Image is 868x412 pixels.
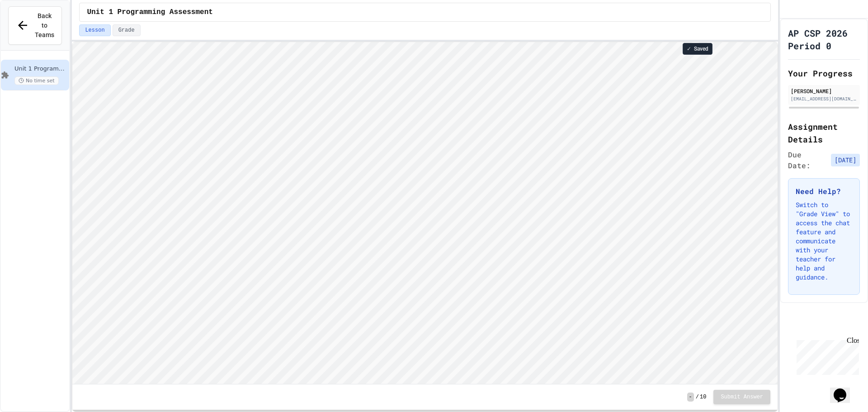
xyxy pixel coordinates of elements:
[791,95,857,102] div: [EMAIL_ADDRESS][DOMAIN_NAME]
[791,87,857,95] div: [PERSON_NAME]
[8,6,62,45] button: Back to Teams
[14,65,67,73] span: Unit 1 Programming Assessment
[687,393,694,402] span: -
[694,45,708,52] span: Saved
[796,200,852,282] p: Switch to "Grade View" to access the chat feature and communicate with your teacher for help and ...
[831,154,860,166] span: [DATE]
[713,390,770,404] button: Submit Answer
[87,7,212,18] span: Unit 1 Programming Assessment
[14,76,59,85] span: No time set
[35,11,54,40] span: Back to Teams
[721,393,763,401] span: Submit Answer
[79,24,110,36] button: Lesson
[72,42,778,384] iframe: Snap! Programming Environment
[830,376,859,403] iframe: chat widget
[113,24,141,36] button: Grade
[788,120,860,146] h2: Assignment Details
[700,393,706,401] span: 10
[788,149,827,171] span: Due Date:
[788,27,860,52] h1: AP CSP 2026 Period 0
[696,393,699,401] span: /
[687,45,691,52] span: ✓
[788,67,860,80] h2: Your Progress
[793,336,859,375] iframe: chat widget
[796,186,852,197] h3: Need Help?
[4,4,62,57] div: Chat with us now!Close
